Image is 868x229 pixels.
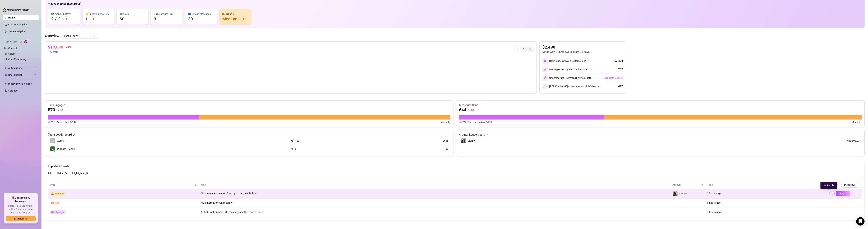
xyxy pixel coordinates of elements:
h5: Live Metrics (Last Hour) [51,2,81,6]
span: 🎁 Get $100 in AI Messages [6,196,36,203]
div: Messages sent by automations & AI [542,67,588,72]
article: $2,498 [542,44,593,50]
span: All [48,172,51,175]
span: user [51,140,54,142]
article: Revenue [48,50,71,54]
div: Important Events [48,161,862,168]
img: svg%3e [48,120,51,124]
img: svg%3e [544,68,547,71]
span: Time [707,183,822,187]
span: Izzy AI Chatter [5,40,22,44]
span: Stormy [679,192,687,195]
article: Messages Sent [459,103,862,107]
div: 1 [85,16,88,22]
div: Risk Status [222,12,248,16]
img: Stormy [461,138,466,143]
img: AI Chatter [24,39,29,44]
span: 10 hours ago [707,192,722,195]
div: 📪 Unread Messages [188,12,214,16]
span: 9 hours ago [707,201,721,204]
div: $2,498 [614,59,623,63]
span: Type [50,183,194,187]
article: Manually [852,120,862,124]
div: 💵 Sales [120,12,146,16]
span: right [486,133,489,137]
span: fall [65,46,67,48]
th: Type [48,181,199,189]
span: Account [673,183,700,187]
span: fall [57,109,59,111]
span: calendar [94,35,96,37]
span: View [839,192,844,195]
div: 💬 Messages Sent [154,12,180,16]
span: [PERSON_NAME] [57,147,75,151]
span: pie-chart [523,48,525,50]
a: Settings [8,89,17,92]
div: segmented control [514,46,534,52]
article: Creator Leaderboard [459,133,485,137]
a: Creator Analytics [8,22,36,27]
a: Discover Viral Videos [8,82,32,85]
span: Highlight [55,211,65,214]
article: $10,698 [48,44,63,50]
img: Chat Copilot [4,74,7,76]
div: Dismiss Alert [820,182,837,189]
div: Open Intercom Messenger [856,217,865,226]
div: z [53,150,55,152]
span: info-circle [51,202,54,204]
span: flag [51,211,54,213]
div: 😴 Snoozing Chatters [85,12,111,16]
span: right [73,133,75,137]
img: svg%3e [544,59,547,63]
span: 9 hours ago [707,211,721,214]
button: View [836,191,850,196]
span: warning [51,192,54,195]
span: Automations [8,65,33,71]
span: Dismiss All [844,183,856,186]
img: M H [50,146,55,151]
th: Alert [199,181,670,189]
div: 3 [154,16,156,22]
span: Earn now [14,217,24,220]
span: Share [PERSON_NAME] with a friend, and earn unlimited rewards [6,204,36,214]
span: info-circle [591,51,593,53]
article: 644 [459,107,466,113]
span: info-circle [100,35,102,37]
span: send [291,139,294,142]
span: arrow-right [92,18,95,20]
img: svg%3e [544,85,547,88]
span: filter [701,182,704,187]
article: 409 [295,139,299,142]
span: - [673,211,673,214]
div: 412 [618,84,623,88]
span: 36 % [67,45,71,49]
span: send [291,147,294,150]
div: 👩‍💻 Active Chatters [51,12,77,16]
article: $0 [372,147,448,151]
span: fall [468,109,470,111]
article: 570 [48,107,55,113]
span: Last 30 days [64,33,96,39]
article: Fans Engaged [48,103,450,107]
span: filter [701,184,703,186]
article: Team Leaderboard [48,133,72,137]
span: Risks ( 2 ) [57,172,67,175]
article: $506 [372,139,448,142]
article: Overview [45,33,59,38]
span: Low [55,202,60,204]
span: No messages sent on Stormy in the past 24 hours [201,192,259,195]
span: - [673,201,673,204]
span: AI Automation sent 130 messages in the past 72 hours [201,211,264,214]
img: svg%3e [544,76,547,79]
span: arrow-right [65,18,67,20]
span: 72 % [59,108,63,111]
a: Content [8,47,17,50]
img: svg%3e [459,120,462,124]
article: 3 [295,147,297,151]
span: 96 % [470,108,474,111]
div: 30 [188,16,193,22]
button: Dismiss All [841,182,859,188]
a: Team Analytics [8,30,25,33]
span: thunderbolt [4,67,7,69]
div: Sales made with AI & Automations [549,59,589,63]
